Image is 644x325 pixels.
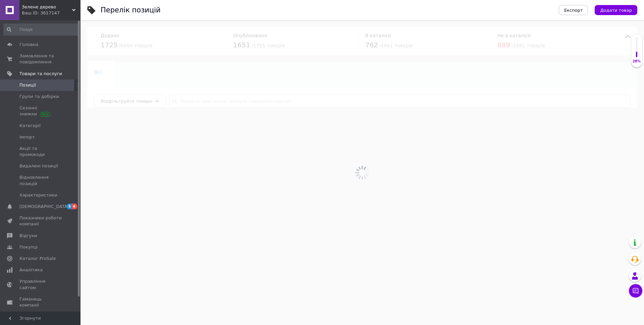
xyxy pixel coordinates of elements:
[19,244,38,250] span: Покупці
[19,174,62,186] span: Відновлення позицій
[19,146,62,158] span: Акції та промокоди
[22,10,80,16] div: Ваш ID: 3617147
[600,8,632,13] span: Додати товар
[19,94,59,100] span: Групи та добірки
[19,267,43,273] span: Аналітика
[72,204,77,209] span: 4
[22,4,72,10] span: Зелене дерево
[19,163,58,169] span: Видалені позиції
[19,204,69,210] span: [DEMOGRAPHIC_DATA]
[564,8,583,13] span: Експорт
[3,23,79,36] input: Пошук
[559,5,588,15] button: Експорт
[19,42,38,48] span: Головна
[19,233,37,239] span: Відгуки
[19,123,41,129] span: Категорії
[19,256,56,262] span: Каталог ProSale
[19,215,62,227] span: Показники роботи компанії
[631,59,642,64] div: 28%
[595,5,637,15] button: Додати товар
[19,82,36,88] span: Позиції
[629,284,642,297] button: Чат з покупцем
[67,204,72,209] span: 5
[19,192,57,198] span: Характеристики
[19,53,62,65] span: Замовлення та повідомлення
[19,278,62,290] span: Управління сайтом
[19,71,62,77] span: Товари та послуги
[19,296,62,308] span: Гаманець компанії
[19,134,35,140] span: Імпорт
[19,105,62,117] span: Сезонні знижки
[101,7,161,14] div: Перелік позицій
